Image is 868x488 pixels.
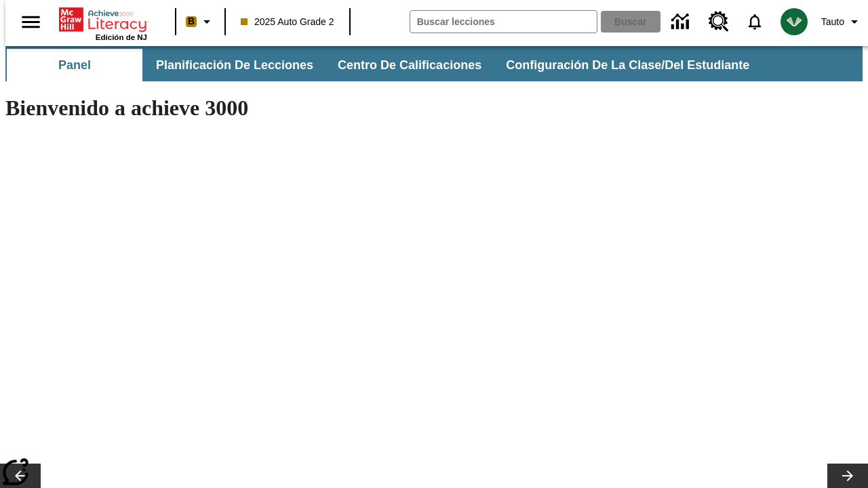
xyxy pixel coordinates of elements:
button: Centro de calificaciones [327,49,492,81]
a: Centro de información [663,3,701,41]
span: 2025 Auto Grade 2 [241,15,334,29]
button: Panel [7,49,142,81]
span: Edición de NJ [96,33,147,41]
div: Subbarra de navegación [5,49,762,81]
span: Tauto [821,15,844,29]
button: Carrusel de lecciones, seguir [827,464,868,488]
span: Panel [58,58,91,73]
img: avatar image [781,8,808,35]
div: Portada [59,5,147,41]
a: Notificaciones [737,4,772,39]
button: Abrir el menú lateral [11,2,51,42]
button: Escoja un nuevo avatar [772,4,816,39]
a: Portada [59,6,147,33]
span: Configuración de la clase/del estudiante [506,58,749,73]
a: Centro de recursos, Se abrirá en una pestaña nueva. [701,3,737,40]
input: Buscar campo [410,11,597,33]
button: Boost El color de la clase es anaranjado claro. Cambiar el color de la clase. [180,9,220,34]
button: Planificación de lecciones [145,49,324,81]
button: Perfil/Configuración [816,9,868,34]
span: B [188,13,195,30]
h1: Bienvenido a achieve 3000 [5,96,591,121]
button: Configuración de la clase/del estudiante [495,49,760,81]
span: Planificación de lecciones [156,58,313,73]
span: Centro de calificaciones [338,58,481,73]
div: Subbarra de navegación [5,46,863,81]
